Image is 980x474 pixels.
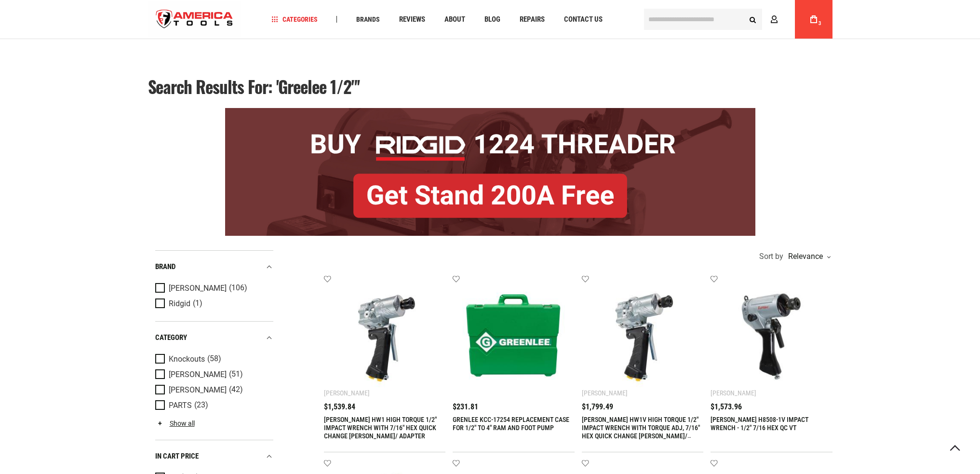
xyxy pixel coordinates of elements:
span: (51) [229,370,243,379]
a: [PERSON_NAME] H8508-1V IMPACT WRENCH - 1/2" 7/16 HEX QC VT [711,416,808,432]
span: Brands [356,16,380,23]
div: [PERSON_NAME] [324,389,370,397]
a: [PERSON_NAME] (42) [155,385,271,395]
img: GREENLEE HW1 HIGH TORQUE 1/2 [334,284,436,387]
div: Brand [155,260,273,273]
img: GRENLEE KCC-17254 REPLACEMENT CASE FOR 1/2 [462,284,565,387]
img: GREENLEE HW1V HIGH TORQUE 1/2 [591,284,694,387]
a: [PERSON_NAME] (106) [155,283,271,294]
a: [PERSON_NAME] (51) [155,369,271,380]
span: PARTS [169,401,192,410]
div: Relevance [786,253,830,260]
span: About [444,16,465,23]
img: BOGO: Buy RIDGID® 1224 Threader, Get Stand 200A Free! [225,108,755,236]
a: PARTS (23) [155,400,271,411]
span: Search results for: 'greelee 1/2"' [148,74,360,99]
span: [PERSON_NAME] [169,386,227,394]
a: Reviews [395,13,430,26]
button: Search [744,10,762,28]
a: GRENLEE KCC-17254 REPLACEMENT CASE FOR 1/2" TO 4" RAM AND FOOT PUMP [453,416,569,432]
span: Reviews [399,16,425,23]
div: [PERSON_NAME] [711,389,756,397]
span: Blog [484,16,500,23]
a: Knockouts (58) [155,354,271,365]
span: Repairs [520,16,545,23]
span: Categories [271,16,318,23]
span: Ridgid [169,299,190,308]
span: 3 [819,21,821,26]
span: $1,573.96 [711,403,742,411]
span: [PERSON_NAME] [169,284,227,293]
span: [PERSON_NAME] [169,370,227,379]
a: Blog [480,13,505,26]
span: (106) [229,284,247,292]
span: (58) [207,355,221,363]
a: BOGO: Buy RIDGID® 1224 Threader, Get Stand 200A Free! [225,108,755,115]
span: $231.81 [453,403,478,411]
a: Contact Us [560,13,607,26]
a: [PERSON_NAME] HW1V HIGH TORQUE 1/2" IMPACT WRENCH WITH TORQUE ADJ, 7/16" HEX QUICK CHANGE [PERSON... [582,416,700,448]
div: In cart price [155,450,273,463]
a: Repairs [515,13,549,26]
span: $1,539.84 [324,403,355,411]
a: Categories [267,13,322,26]
span: (42) [229,386,243,394]
span: $1,799.49 [582,403,613,411]
span: (23) [194,401,208,409]
a: store logo [148,1,242,38]
span: (1) [193,299,202,308]
img: GREENLEE H8508-1V IMPACT WRENCH - 1/2 [720,284,823,387]
a: [PERSON_NAME] HW1 HIGH TORQUE 1/2" IMPACT WRENCH WITH 7/16" HEX QUICK CHANGE [PERSON_NAME]/ ADAPTER [324,416,437,440]
img: America Tools [148,1,242,38]
span: Contact Us [564,16,603,23]
a: Show all [155,420,195,427]
div: category [155,331,273,344]
span: Sort by [759,253,783,260]
a: Brands [352,13,384,26]
a: About [440,13,470,26]
a: Ridgid (1) [155,298,271,309]
span: Knockouts [169,355,205,364]
div: [PERSON_NAME] [582,389,628,397]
